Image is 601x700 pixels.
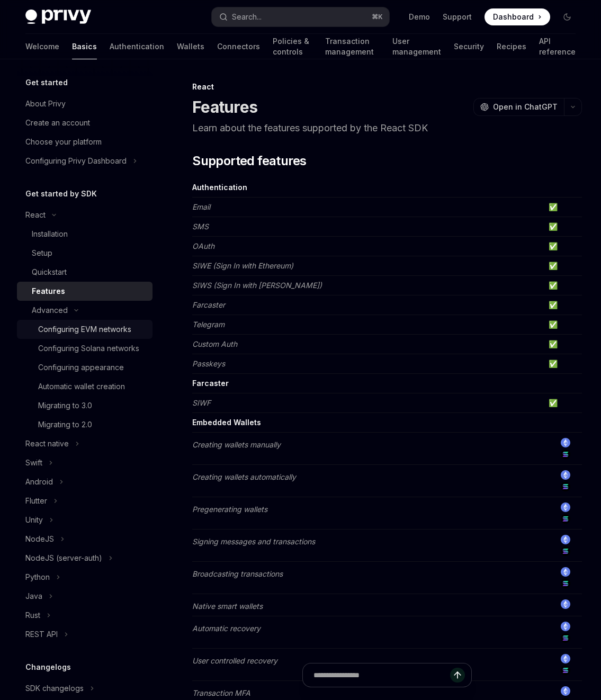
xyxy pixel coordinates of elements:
div: Advanced [32,304,68,317]
button: Toggle Advanced section [17,301,153,320]
img: solana.png [561,514,570,524]
td: ✅ [544,276,582,295]
span: Open in ChatGPT [493,102,558,112]
em: Custom Auth [192,339,237,348]
img: ethereum.png [561,567,570,577]
div: NodeJS (server-auth) [25,552,102,564]
button: Toggle Configuring Privy Dashboard section [17,151,153,170]
div: About Privy [25,97,66,110]
h5: Get started [25,76,68,89]
img: solana.png [561,633,570,643]
a: Transaction management [325,34,380,59]
button: Toggle Android section [17,472,153,491]
em: Telegram [192,320,225,329]
td: ✅ [544,393,582,413]
img: ethereum.png [561,622,570,631]
a: About Privy [17,94,153,113]
td: ✅ [544,237,582,256]
em: SIWS (Sign In with [PERSON_NAME]) [192,281,322,290]
div: REST API [25,628,58,641]
div: Quickstart [32,266,67,279]
td: ✅ [544,217,582,237]
img: solana.png [561,482,570,491]
img: solana.png [561,450,570,459]
h1: Features [192,97,257,116]
img: ethereum.png [561,470,570,480]
em: SMS [192,222,209,231]
a: Dashboard [485,8,550,25]
div: React [192,82,582,92]
a: Setup [17,244,153,263]
strong: Embedded Wallets [192,418,261,427]
a: Migrating to 2.0 [17,415,153,434]
em: Native smart wallets [192,602,263,611]
a: Support [443,12,472,22]
span: Supported features [192,152,306,169]
button: Toggle dark mode [559,8,576,25]
div: Flutter [25,495,47,507]
div: React [25,209,46,221]
td: ✅ [544,295,582,315]
a: Features [17,282,153,301]
a: Migrating to 3.0 [17,396,153,415]
input: Ask a question... [313,663,450,687]
a: Welcome [25,34,59,59]
div: Create an account [25,116,90,129]
p: Learn about the features supported by the React SDK [192,121,582,136]
span: Dashboard [493,12,534,22]
div: Configuring EVM networks [38,323,131,336]
div: Rust [25,609,40,622]
a: Connectors [217,34,260,59]
div: NodeJS [25,533,54,545]
img: ethereum.png [561,502,570,512]
a: Quickstart [17,263,153,282]
button: Toggle Unity section [17,510,153,530]
a: Wallets [177,34,204,59]
button: Toggle Swift section [17,453,153,472]
div: Setup [32,247,52,259]
button: Send message [450,668,465,683]
div: Features [32,285,65,298]
a: Configuring Solana networks [17,339,153,358]
button: Open in ChatGPT [473,98,564,116]
button: Toggle React section [17,205,153,225]
div: Python [25,571,50,584]
em: Broadcasting transactions [192,569,283,578]
h5: Changelogs [25,661,71,674]
div: React native [25,437,69,450]
img: ethereum.png [561,599,570,609]
em: Creating wallets automatically [192,472,296,481]
img: solana.png [561,546,570,556]
a: Recipes [497,34,526,59]
strong: Authentication [192,183,247,192]
em: SIWE (Sign In with Ethereum) [192,261,293,270]
button: Toggle Flutter section [17,491,153,510]
em: OAuth [192,241,214,250]
em: Creating wallets manually [192,440,281,449]
em: Email [192,202,210,211]
img: ethereum.png [561,438,570,447]
td: ✅ [544,256,582,276]
div: Configuring Solana networks [38,342,139,355]
em: Signing messages and transactions [192,537,315,546]
div: Unity [25,514,43,526]
a: Automatic wallet creation [17,377,153,396]
div: Java [25,590,42,603]
a: Basics [72,34,97,59]
a: Authentication [110,34,164,59]
button: Toggle React native section [17,434,153,453]
em: Pregenerating wallets [192,505,267,514]
div: Swift [25,456,42,469]
div: Migrating to 2.0 [38,418,92,431]
button: Toggle Java section [17,587,153,606]
em: Farcaster [192,300,225,309]
div: SDK changelogs [25,682,84,695]
button: Toggle Rust section [17,606,153,625]
button: Toggle NodeJS (server-auth) section [17,549,153,568]
div: Migrating to 3.0 [38,399,92,412]
a: Demo [409,12,430,22]
div: Choose your platform [25,136,102,148]
strong: Farcaster [192,379,229,388]
h5: Get started by SDK [25,187,97,200]
em: Automatic recovery [192,624,261,633]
